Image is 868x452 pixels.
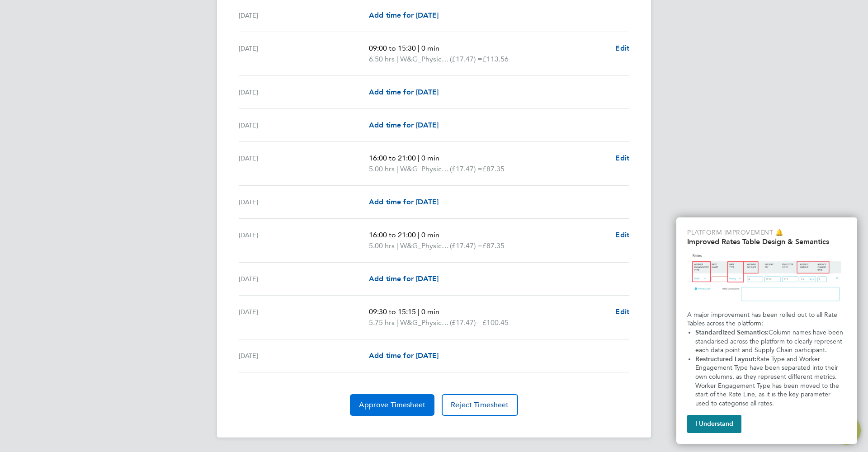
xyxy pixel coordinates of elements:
span: W&G_Physical_Performance_Coach [400,54,450,65]
span: | [396,318,398,327]
span: £100.45 [482,318,509,327]
span: | [396,241,398,250]
div: [DATE] [239,230,369,251]
span: 16:00 to 21:00 [369,231,416,239]
span: 0 min [421,231,439,239]
span: 5.00 hrs [369,241,395,250]
p: Platform Improvement 🔔 [687,228,846,237]
span: Rate Type and Worker Engagement Type have been separated into their own columns, as they represen... [695,355,841,407]
span: Edit [615,307,629,316]
span: Edit [615,231,629,239]
div: [DATE] [239,197,369,207]
span: | [396,165,398,173]
div: [DATE] [239,87,369,98]
span: 0 min [421,154,439,162]
span: 5.75 hrs [369,318,395,327]
span: Add time for [DATE] [369,351,439,360]
span: | [418,307,420,316]
p: A major improvement has been rolled out to all Rate Tables across the platform: [687,311,846,328]
span: Column names have been standarised across the platform to clearly represent each data point and S... [695,329,845,354]
span: Edit [615,154,629,162]
div: [DATE] [239,306,369,328]
span: W&G_Physical_Performance_Coach [400,317,450,328]
span: Add time for [DATE] [369,198,439,206]
span: £87.35 [482,165,505,173]
span: 0 min [421,44,439,52]
span: Add time for [DATE] [369,11,439,19]
span: £113.56 [482,55,509,63]
div: [DATE] [239,153,369,174]
span: Edit [615,44,629,52]
span: (£17.47) = [450,165,482,173]
div: [DATE] [239,120,369,131]
span: (£17.47) = [450,318,482,327]
span: 16:00 to 21:00 [369,154,416,162]
span: Approve Timesheet [359,400,425,410]
div: [DATE] [239,350,369,361]
span: 09:00 to 15:30 [369,44,416,52]
button: I Understand [687,415,741,433]
span: | [396,55,398,63]
span: | [418,231,420,239]
span: | [418,44,420,52]
span: (£17.47) = [450,241,482,250]
img: Updated Rates Table Design & Semantics [687,250,846,307]
strong: Standardized Semantics: [695,329,769,336]
span: Add time for [DATE] [369,121,439,129]
h2: Improved Rates Table Design & Semantics [687,237,846,246]
div: [DATE] [239,10,369,21]
span: 5.00 hrs [369,165,395,173]
div: [DATE] [239,43,369,65]
span: 09:30 to 15:15 [369,307,416,316]
span: W&G_Physical_Performance_Coach [400,164,450,174]
span: Add time for [DATE] [369,274,439,283]
span: 6.50 hrs [369,55,395,63]
span: W&G_Physical_Performance_Coach [400,240,450,251]
span: Reject Timesheet [451,400,509,410]
div: Improved Rate Table Semantics [676,217,857,444]
span: £87.35 [482,241,505,250]
span: 0 min [421,307,439,316]
span: Add time for [DATE] [369,88,439,96]
span: (£17.47) = [450,55,482,63]
span: | [418,154,420,162]
strong: Restructured Layout: [695,355,756,363]
div: [DATE] [239,273,369,284]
